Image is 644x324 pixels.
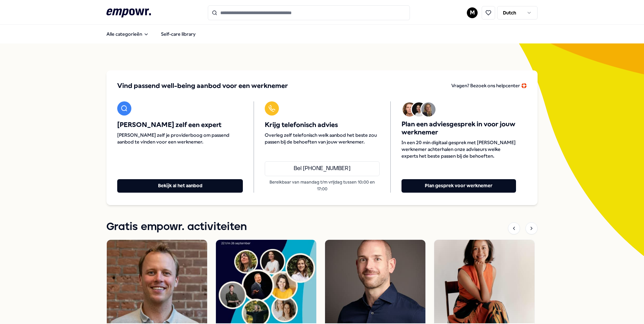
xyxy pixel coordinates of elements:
[117,179,243,193] button: Bekijk al het aanbod
[412,102,426,117] img: Avatar
[117,81,288,91] span: Vind passend well-being aanbod voor een werknemer
[265,132,379,145] span: Overleg zelf telefonisch welk aanbod het beste zou passen bij de behoeften van jouw werknemer.
[451,83,527,88] span: Vragen? Bezoek ons helpcenter 🛟
[467,7,478,18] button: M
[401,120,516,136] span: Plan een adviesgesprek in voor jouw werknemer
[434,240,535,323] img: activity image
[117,132,243,145] span: [PERSON_NAME] zelf je providerboog om passend aanbod te vinden voor een werknemer.
[401,139,516,159] span: In een 20 min digitaal gesprek met [PERSON_NAME] werknemer achterhalen onze adviseurs welke exper...
[156,27,201,41] a: Self-care library
[265,179,379,193] p: Bereikbaar van maandag t/m vrijdag tussen 10:00 en 17:00
[401,179,516,193] button: Plan gesprek voor werknemer
[402,102,417,117] img: Avatar
[208,5,410,20] input: Search for products, categories or subcategories
[216,240,316,323] img: activity image
[101,27,201,41] nav: Main
[106,219,247,235] h1: Gratis empowr. activiteiten
[265,121,379,129] span: Krijg telefonisch advies
[421,102,436,117] img: Avatar
[451,81,527,91] a: Vragen? Bezoek ons helpcenter 🛟
[107,240,207,323] img: activity image
[101,27,154,41] button: Alle categorieën
[117,121,243,129] span: [PERSON_NAME] zelf een expert
[265,161,379,176] a: Bel [PHONE_NUMBER]
[325,240,425,323] img: activity image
